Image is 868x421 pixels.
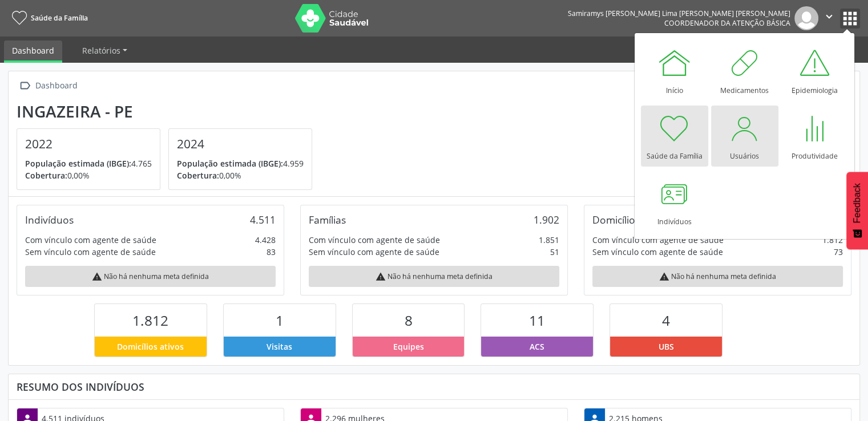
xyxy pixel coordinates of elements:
[592,246,723,258] div: Sem vínculo com agente de saúde
[641,106,708,167] a: Saúde da Família
[530,341,544,353] span: ACS
[662,311,670,330] span: 4
[276,311,284,330] span: 1
[568,9,790,18] div: Samiramys [PERSON_NAME] Lima [PERSON_NAME] [PERSON_NAME]
[823,10,835,23] i: 
[393,341,424,353] span: Equipes
[17,380,851,393] div: Resumo dos indivíduos
[539,234,559,246] div: 1.851
[117,341,184,353] span: Domicílios ativos
[25,169,152,181] p: 0,00%
[92,272,102,282] i: warning
[794,6,818,30] img: img
[376,272,386,282] i: warning
[82,45,120,56] span: Relatórios
[309,266,559,287] div: Não há nenhuma meta definida
[659,341,674,353] span: UBS
[664,18,790,28] span: Coordenador da Atenção Básica
[25,234,156,246] div: Com vínculo com agente de saúde
[834,246,843,258] div: 73
[255,234,276,246] div: 4.428
[641,40,708,101] a: Início
[309,246,439,258] div: Sem vínculo com agente de saúde
[74,41,135,60] a: Relatórios
[818,6,840,30] button: 
[25,170,67,181] span: Cobertura:
[846,172,868,249] button: Feedback - Mostrar pesquisa
[267,246,276,258] div: 83
[781,106,849,167] a: Produtividade
[31,13,88,23] span: Saúde da Família
[177,170,219,181] span: Cobertura:
[267,341,292,353] span: Visitas
[592,213,640,226] div: Domicílios
[17,78,33,94] i: 
[4,41,62,63] a: Dashboard
[25,158,131,169] span: População estimada (IBGE):
[592,266,843,287] div: Não há nenhuma meta definida
[309,234,440,246] div: Com vínculo com agente de saúde
[177,169,304,181] p: 0,00%
[641,171,708,232] a: Indivíduos
[309,213,346,226] div: Famílias
[25,266,276,287] div: Não há nenhuma meta definida
[33,78,79,94] div: Dashboard
[177,157,304,169] p: 4.959
[592,234,724,246] div: Com vínculo com agente de saúde
[840,9,860,29] button: apps
[405,311,413,330] span: 8
[781,40,849,101] a: Epidemiologia
[852,183,862,223] span: Feedback
[822,234,843,246] div: 1.812
[534,213,559,226] div: 1.902
[250,213,276,226] div: 4.511
[8,9,88,27] a: Saúde da Família
[25,213,74,226] div: Indivíduos
[177,158,283,169] span: População estimada (IBGE):
[659,272,669,282] i: warning
[17,102,320,121] div: Ingazeira - PE
[25,137,152,151] h4: 2022
[25,157,152,169] p: 4.765
[132,311,168,330] span: 1.812
[711,106,778,167] a: Usuários
[177,137,304,151] h4: 2024
[529,311,545,330] span: 11
[711,40,778,101] a: Medicamentos
[17,78,79,94] a:  Dashboard
[25,246,156,258] div: Sem vínculo com agente de saúde
[550,246,559,258] div: 51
